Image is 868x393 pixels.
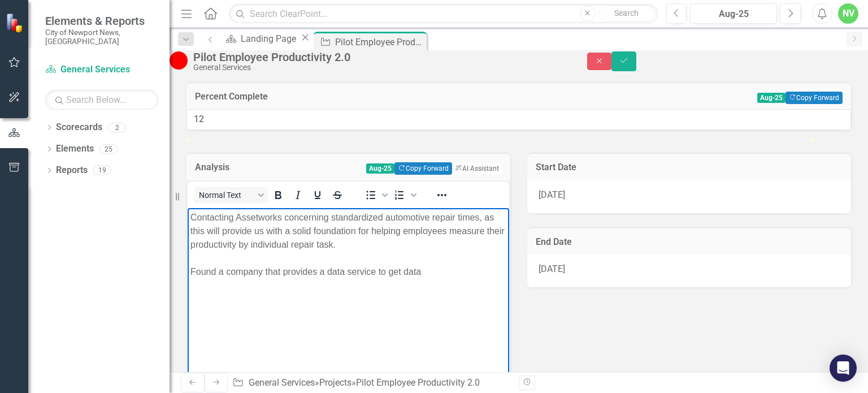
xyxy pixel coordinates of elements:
[45,14,158,28] span: Elements & Reports
[838,3,858,24] button: NV
[195,162,257,172] h3: Analysis
[539,189,565,200] span: [DATE]
[432,187,452,203] button: Reveal or hide additional toolbar items
[193,63,565,72] div: General Services
[335,35,424,49] div: Pilot Employee Productivity 2.0
[6,12,25,32] img: ClearPoint Strategy
[241,32,300,46] div: Landing Page
[361,187,389,203] div: Bullet list
[56,164,88,177] a: Reports
[356,377,480,388] div: Pilot Employee Productivity 2.0
[598,6,655,21] button: Search
[249,377,315,388] a: General Services
[108,123,126,132] div: 2
[232,377,510,390] div: » »
[195,92,493,102] h3: Percent Complete
[536,237,843,247] h3: End Date
[757,93,785,103] span: Aug-25
[93,166,111,175] div: 19
[193,51,565,63] div: Pilot Employee Productivity 2.0
[452,163,502,174] button: AI Assistant
[229,4,657,24] input: Search ClearPoint...
[614,8,639,18] span: Search
[56,121,102,134] a: Scorecards
[366,163,394,174] span: Aug-25
[170,51,188,70] img: Below Target
[99,144,118,154] div: 25
[222,32,300,46] a: Landing Page
[785,92,843,104] button: Copy Forward
[194,187,268,203] button: Block Normal Text
[45,63,158,76] a: General Services
[319,377,351,388] a: Projects
[328,187,347,203] button: Strikethrough
[690,3,777,24] button: Aug-25
[830,355,857,382] div: Open Intercom Messenger
[536,162,843,172] h3: Start Date
[390,187,418,203] div: Numbered list
[56,142,94,156] a: Elements
[45,28,158,46] small: City of Newport News, [GEOGRAPHIC_DATA]
[394,162,452,175] button: Copy Forward
[308,187,327,203] button: Underline
[288,187,307,203] button: Italic
[539,264,565,274] span: [DATE]
[199,191,254,200] span: Normal Text
[694,7,773,21] div: Aug-25
[45,90,158,110] input: Search Below...
[268,187,288,203] button: Bold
